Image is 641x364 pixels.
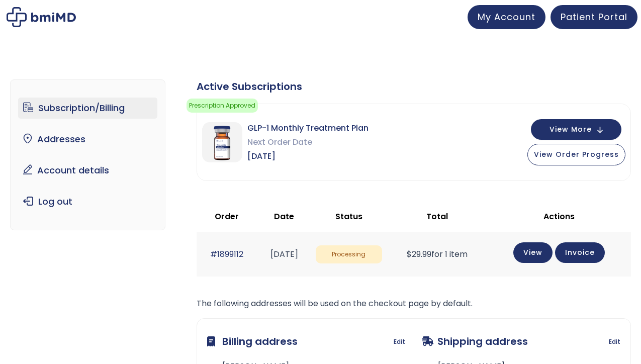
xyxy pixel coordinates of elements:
a: Invoice [555,242,605,263]
span: Date [274,211,294,222]
td: for 1 item [387,232,487,276]
a: My Account [468,5,545,29]
img: My account [7,7,76,27]
span: GLP-1 Monthly Treatment Plan [247,121,369,135]
span: Patient Portal [561,11,627,23]
span: Processing [316,245,382,264]
span: Actions [543,211,575,222]
span: Total [426,211,448,222]
a: #1899112 [210,248,243,260]
button: View More [531,119,621,140]
button: View Order Progress [527,144,625,165]
nav: Account pages [10,79,165,230]
p: The following addresses will be used on the checkout page by default. [197,297,631,311]
time: [DATE] [270,248,298,260]
span: [DATE] [247,149,369,163]
h3: Billing address [207,329,298,354]
a: Log out [18,191,157,212]
span: My Account [478,11,535,23]
a: Edit [394,335,405,349]
h3: Shipping address [422,329,528,354]
span: Status [335,211,362,222]
span: Order [215,211,239,222]
span: 29.99 [407,248,431,260]
a: Account details [18,160,157,181]
span: View More [550,126,592,133]
span: View Order Progress [534,149,619,159]
span: Prescription Approved [187,99,258,113]
a: Edit [609,335,620,349]
span: $ [407,248,412,260]
span: Next Order Date [247,135,369,149]
a: View [513,242,553,263]
div: Active Subscriptions [197,79,631,94]
a: Subscription/Billing [18,98,157,119]
a: Addresses [18,129,157,150]
a: Patient Portal [551,5,637,29]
